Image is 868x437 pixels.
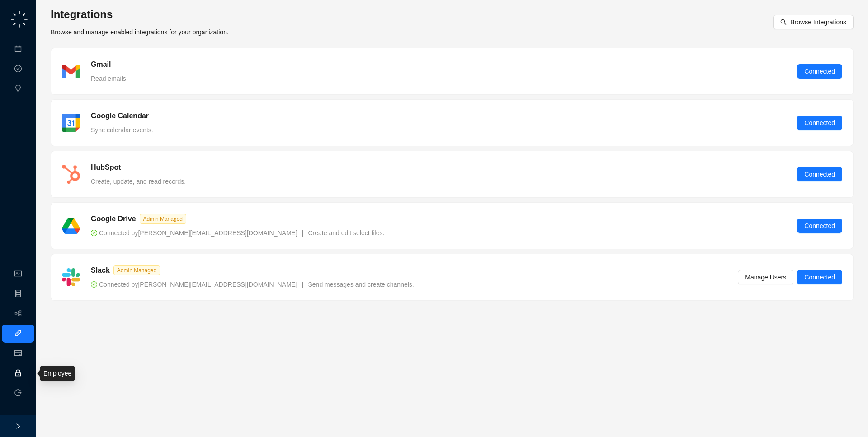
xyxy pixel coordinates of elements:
[91,178,186,185] span: Create, update, and read records.
[804,169,835,179] span: Connected
[90,32,109,38] span: Pylon
[302,281,304,288] span: |
[797,167,842,181] button: Connected
[308,281,414,288] span: Send messages and create channels.
[113,265,160,275] span: Admin Managed
[62,218,80,234] img: google-drive-B8kBQk6e.png
[91,230,97,236] span: check-circle
[738,270,793,284] button: Manage Users
[62,114,80,132] img: google-calendar-CQ10Lu9x.png
[745,272,786,282] span: Manage Users
[773,15,854,29] button: Browse Integrations
[797,64,842,79] button: Connected
[62,165,80,184] img: hubspot-DkpyWjJb.png
[91,229,297,237] span: Connected by [PERSON_NAME][EMAIL_ADDRESS][DOMAIN_NAME]
[15,423,21,429] span: right
[140,214,186,224] span: Admin Managed
[780,19,787,25] span: search
[91,59,111,70] h5: Gmail
[91,126,153,134] span: Sync calendar events.
[797,116,842,130] button: Connected
[91,265,110,276] h5: Slack
[804,118,835,128] span: Connected
[790,17,846,27] span: Browse Integrations
[91,111,149,121] h5: Google Calendar
[51,28,229,36] span: Browse and manage enabled integrations for your organization.
[797,218,842,233] button: Connected
[804,272,835,282] span: Connected
[804,221,835,231] span: Connected
[91,162,121,173] h5: HubSpot
[62,65,80,78] img: gmail-BGivzU6t.png
[64,31,109,38] a: Powered byPylon
[14,389,22,396] span: logout
[91,281,97,288] span: check-circle
[62,268,80,286] img: slack-Cn3INd-T.png
[797,270,842,284] button: Connected
[308,229,384,237] span: Create and edit select files.
[91,281,297,288] span: Connected by [PERSON_NAME][EMAIL_ADDRESS][DOMAIN_NAME]
[302,229,304,237] span: |
[91,75,128,82] span: Read emails.
[9,9,29,29] img: logo-small-C4UdH2pc.png
[91,214,136,224] h5: Google Drive
[804,66,835,76] span: Connected
[51,7,229,22] h3: Integrations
